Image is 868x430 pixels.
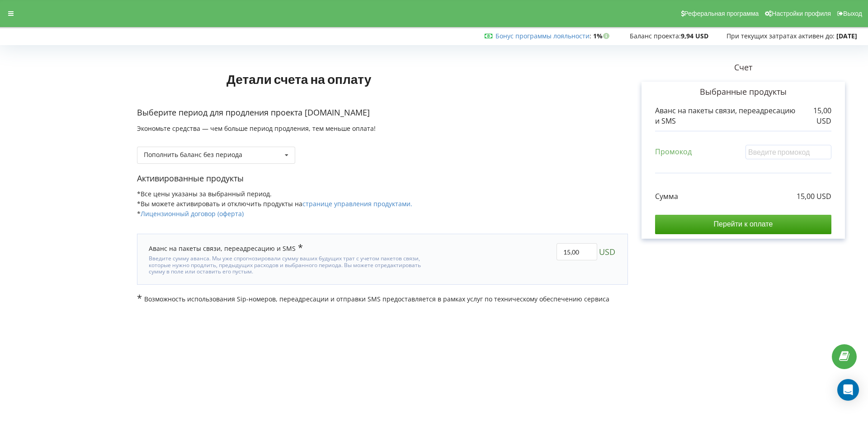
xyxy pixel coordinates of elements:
[137,124,376,133] span: Экономьте средства — чем больше период продления, тем меньше оплата!
[149,253,436,275] div: Введите сумму аванса. Мы уже спрогнозировали сумму ваших будущих трат с учетом пакетов связи, кот...
[681,32,708,40] strong: 9,94 USD
[684,10,759,17] span: Реферальная программа
[495,32,590,40] a: Бонус программы лояльности
[495,32,591,40] span: :
[843,10,862,17] span: Выход
[149,243,303,253] div: Аванс на пакеты связи, переадресацию и SMS
[137,190,272,198] span: *Все цены указаны за выбранный период.
[137,107,628,119] p: Выберите период для продления проекта [DOMAIN_NAME]
[137,294,628,304] p: Возможность использования Sip-номеров, переадресации и отправки SMS предоставляется в рамках услу...
[655,191,678,202] p: Сумма
[655,106,800,126] p: Аванс на пакеты связи, переадресацию и SMS
[655,86,831,98] p: Выбранные продукты
[144,152,242,158] div: Пополнить баланс без периода
[593,32,612,40] strong: 1%
[655,215,831,234] input: Перейти к оплате
[137,199,412,208] span: *Вы можете активировать и отключить продукты на
[836,32,857,40] strong: [DATE]
[628,62,859,74] p: Счет
[302,199,412,208] a: странице управления продуктами.
[599,243,615,260] span: USD
[141,209,244,218] a: Лицензионный договор (оферта)
[772,10,831,17] span: Настройки профиля
[137,57,461,101] h1: Детали счета на оплату
[655,147,692,157] p: Промокод
[800,106,831,126] p: 15,00 USD
[630,32,681,40] span: Баланс проекта:
[137,173,628,185] p: Активированные продукты
[837,379,859,401] div: Open Intercom Messenger
[745,145,831,159] input: Введите промокод
[726,32,835,40] span: При текущих затратах активен до:
[797,191,831,202] p: 15,00 USD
